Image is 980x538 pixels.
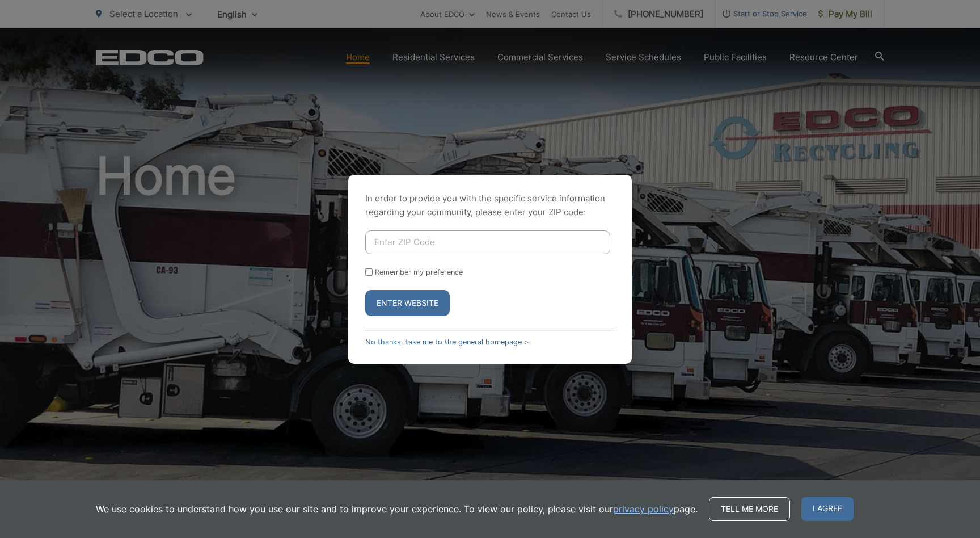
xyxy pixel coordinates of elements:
a: No thanks, take me to the general homepage > [365,338,529,346]
p: In order to provide you with the specific service information regarding your community, please en... [365,192,615,219]
a: privacy policy [613,502,674,516]
input: Enter ZIP Code [365,230,610,254]
label: Remember my preference [375,268,463,276]
a: Tell me more [709,497,790,521]
span: I agree [801,497,854,521]
button: Enter Website [365,290,450,316]
p: We use cookies to understand how you use our site and to improve your experience. To view our pol... [96,502,698,516]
